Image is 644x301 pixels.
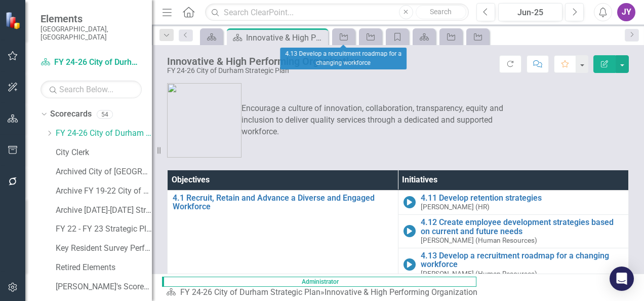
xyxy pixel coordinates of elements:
[56,185,152,197] a: Archive FY 19-22 City of Durham Strategic Plan
[56,262,152,274] a: Retired Elements
[421,270,537,278] small: [PERSON_NAME] (Human Resources)
[56,223,152,235] a: FY 22 - FY 23 Strategic Plan
[421,251,624,269] a: 4.13 Develop a recruitment roadmap for a changing workforce
[56,147,152,159] a: City Clerk
[502,7,559,19] div: Jun-25
[398,190,629,214] td: Double-Click to Edit Right Click for Context Menu
[617,3,635,21] button: JY
[421,218,624,236] a: 4.12 Create employee development strategies based on current and future needs
[173,194,393,211] a: 4.1 Recruit, Retain and Advance a Diverse and Engaged Workforce
[205,4,469,21] input: Search ClearPoint...
[56,281,152,293] a: [PERSON_NAME]'s Scorecard
[56,128,152,139] a: FY 24-26 City of Durham Strategic Plan
[167,56,360,67] div: Innovative & High Performing Organization
[180,287,320,297] a: FY 24-26 City of Durham Strategic Plan
[430,8,452,16] span: Search
[168,190,398,281] td: Double-Click to Edit Right Click for Context Menu
[162,277,476,287] span: Administrator
[325,287,477,297] div: Innovative & High Performing Organization
[404,196,416,208] img: In Progress
[398,248,629,281] td: Double-Click to Edit Right Click for Context Menu
[421,237,537,244] small: [PERSON_NAME] (Human Resources)
[41,13,142,25] span: Elements
[97,110,113,119] div: 54
[498,3,562,21] button: Jun-25
[404,225,416,237] img: In Progress
[421,194,624,203] a: 4.11 Develop retention strategies
[246,31,326,44] div: Innovative & High Performing Organization
[56,243,152,254] a: Key Resident Survey Performance Scorecard
[56,166,152,178] a: Archived City of [GEOGRAPHIC_DATA] FY22 to FY23 Strategic Plan
[280,48,407,69] div: 4.13 Develop a recruitment roadmap for a changing workforce
[41,57,142,68] a: FY 24-26 City of Durham Strategic Plan
[166,287,481,298] div: »
[416,5,466,19] button: Search
[41,81,142,98] input: Search Below...
[5,12,23,29] img: ClearPoint Strategy
[167,67,360,74] div: FY 24-26 City of Durham Strategic Plan
[167,101,510,138] p: Encourage a culture of innovation, collaboration, transparency, equity and inclusion to deliver q...
[610,267,634,291] div: Open Intercom Messenger
[421,203,490,211] small: [PERSON_NAME] (HR)
[56,205,152,216] a: Archive [DATE]-[DATE] Strategic Plan
[404,258,416,271] img: In Progress
[50,108,92,120] a: Scorecards
[41,25,142,42] small: [GEOGRAPHIC_DATA], [GEOGRAPHIC_DATA]
[398,215,629,248] td: Double-Click to Edit Right Click for Context Menu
